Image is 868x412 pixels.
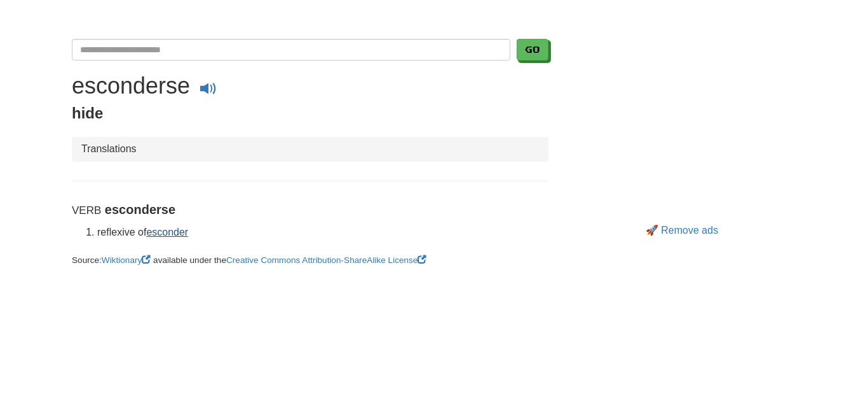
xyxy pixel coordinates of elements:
h1: esconderse [72,73,190,99]
a: esconder [146,227,188,238]
button: Go [517,39,548,60]
li: Translations [81,142,137,157]
a: 🚀 Remove ads [646,225,718,236]
li: reflexive of [97,225,548,240]
a: Wiktionary [102,255,153,265]
span: hide [72,104,103,122]
iframe: Advertisement [567,39,796,217]
small: Source: available under the [72,255,426,265]
button: Play audio esconderse [193,79,224,103]
small: Verb [72,204,101,217]
strong: esconderse [105,202,175,217]
input: Translate Spanish-English [72,39,510,60]
a: Creative Commons Attribution-ShareAlike License [226,255,426,265]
